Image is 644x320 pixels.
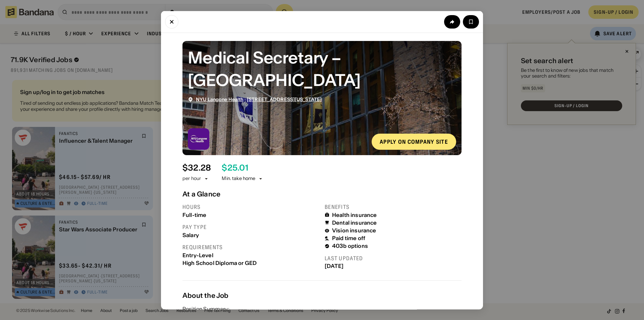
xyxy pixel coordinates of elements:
[325,263,462,269] div: [DATE]
[182,305,229,313] div: Position Summary:
[188,46,456,91] div: Medical Secretary – Manhattan
[332,227,376,234] div: Vision insurance
[247,96,322,102] a: [STREET_ADDRESS][US_STATE]
[325,203,462,210] div: Benefits
[182,190,462,198] div: At a Glance
[182,243,319,250] div: Requirements
[196,96,322,102] div: ·
[182,223,319,230] div: Pay type
[332,219,377,226] div: Dental insurance
[325,255,462,262] div: Last updated
[332,212,377,218] div: Health insurance
[332,243,368,249] div: 403b options
[182,203,319,210] div: Hours
[182,260,319,266] div: High School Diploma or GED
[182,232,319,238] div: Salary
[165,15,178,28] button: Close
[222,163,248,173] div: $ 25.01
[196,96,244,102] a: NYU Langone Health
[380,139,448,144] div: Apply on company site
[188,128,209,149] img: NYU Langone Health logo
[182,163,211,173] div: $ 32.28
[182,175,201,182] div: per hour
[182,252,319,258] div: Entry-Level
[182,212,319,218] div: Full-time
[332,235,365,241] div: Paid time off
[182,291,462,299] div: About the Job
[222,175,263,182] div: Min. take home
